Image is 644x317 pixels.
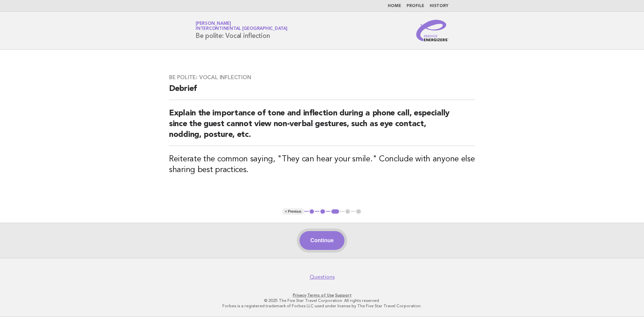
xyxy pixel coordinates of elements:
[282,208,304,215] button: < Previous
[335,293,352,298] a: Support
[310,274,335,280] a: Questions
[407,4,424,8] a: Profile
[117,298,527,303] p: © 2025 The Five Star Travel Corporation. All rights reserved.
[196,27,287,31] span: InterContinental [GEOGRAPHIC_DATA]
[169,108,475,146] h2: Explain the importance of tone and inflection during a phone call, especially since the guest can...
[169,74,475,81] h3: Be polite: Vocal inflection
[293,293,306,298] a: Privacy
[196,21,287,31] a: [PERSON_NAME]InterContinental [GEOGRAPHIC_DATA]
[169,84,475,100] h2: Debrief
[309,208,315,215] button: 1
[117,303,527,309] p: Forbes is a registered trademark of Forbes LLC used under license by The Five Star Travel Corpora...
[196,22,287,39] h1: Be polite: Vocal inflection
[300,231,344,250] button: Continue
[169,154,475,175] h3: Reiterate the common saying, "They can hear your smile." Conclude with anyone else sharing best p...
[416,20,448,41] img: Service Energizers
[307,293,334,298] a: Terms of Use
[388,4,401,8] a: Home
[117,293,527,298] p: · ·
[430,4,448,8] a: History
[330,208,340,215] button: 3
[319,208,326,215] button: 2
